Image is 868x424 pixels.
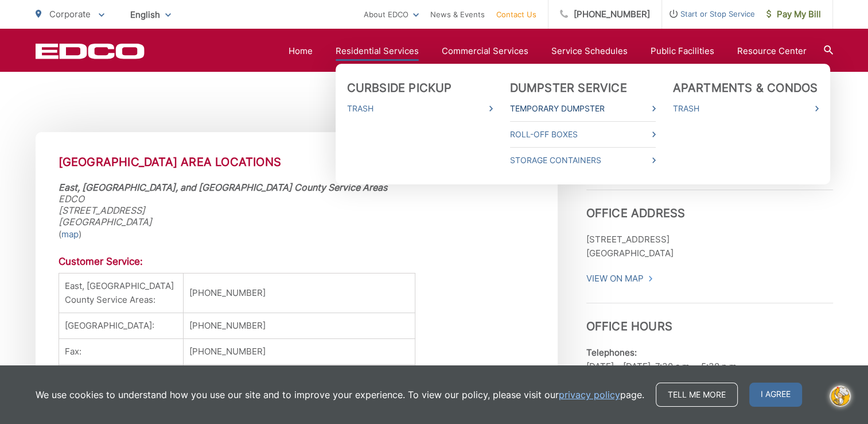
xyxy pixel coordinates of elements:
p: ( ) [59,228,535,241]
a: Roll-Off Boxes [510,128,656,141]
a: News & Events [430,7,485,21]
address: EDCO [STREET_ADDRESS] [GEOGRAPHIC_DATA] [59,182,535,228]
a: About EDCO [364,7,419,21]
a: Tell me more [656,383,738,407]
span: English [122,5,180,25]
a: Service Schedules [551,44,628,58]
a: View On Map [586,272,653,286]
strong: East, [GEOGRAPHIC_DATA], and [GEOGRAPHIC_DATA] County Service Areas [59,182,387,193]
a: Home [289,44,313,58]
a: Residential Services [336,44,419,58]
b: Telephones: [586,347,637,358]
td: Fax: [59,339,184,365]
a: map [61,228,79,241]
td: [PHONE_NUMBER] [184,313,415,339]
a: Resource Center [737,44,807,58]
td: [GEOGRAPHIC_DATA]: [59,313,184,339]
span: Corporate [49,9,91,20]
a: Curbside Pickup [347,81,452,95]
h3: Office Hours [586,303,833,333]
a: Dumpster Service [510,81,627,95]
td: [PHONE_NUMBER] [184,273,415,313]
a: Trash [673,102,819,115]
p: We use cookies to understand how you use our site and to improve your experience. To view our pol... [36,388,644,402]
a: Public Facilities [651,44,714,58]
a: Storage Containers [510,153,656,167]
p: [DATE] – [DATE], 7:30 a.m. – 5:30 p.m. [DATE] 8 a.m. – 12 p.m. [586,346,833,387]
a: Contact Us [496,7,536,21]
td: [PHONE_NUMBER] [184,339,415,365]
span: Pay My Bill [766,7,821,21]
a: Apartments & Condos [673,81,818,95]
a: Temporary Dumpster [510,102,656,115]
h4: Customer Service: [59,256,535,267]
a: privacy policy [559,388,620,402]
span: I agree [749,383,802,407]
a: Trash [347,102,493,115]
h3: Office Address [586,190,833,220]
p: [STREET_ADDRESS] [GEOGRAPHIC_DATA] [586,233,833,260]
h2: [GEOGRAPHIC_DATA] Area Locations [59,155,535,169]
a: EDCD logo. Return to the homepage. [36,43,145,59]
a: Commercial Services [442,44,528,58]
td: East, [GEOGRAPHIC_DATA] County Service Areas: [59,273,184,313]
